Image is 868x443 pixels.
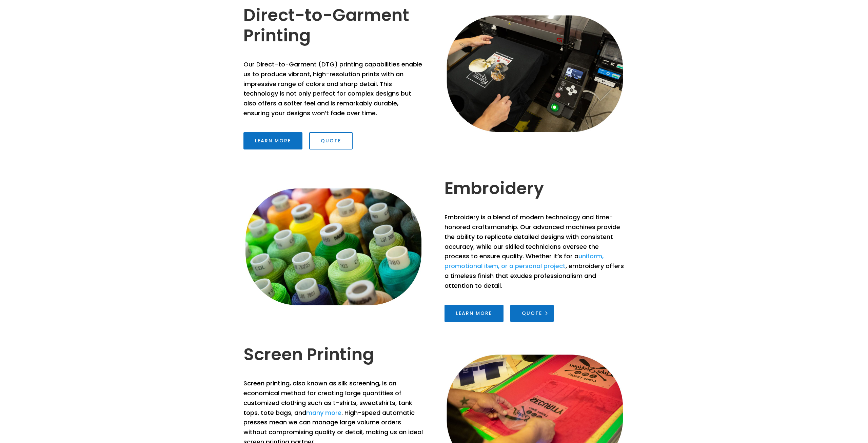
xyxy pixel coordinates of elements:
[243,132,302,150] a: Learn More
[243,60,424,118] p: Our Direct-to-Garment (DTG) printing capabilities enable us to produce vibrant, high-resolution p...
[445,178,625,202] h2: Embroidery
[309,132,353,150] a: Quote
[243,5,424,49] h2: Direct-to-Garment Printing
[445,14,625,134] img: Home_DTG
[243,187,424,307] img: embroideryv2
[445,213,625,290] p: Embroidery is a blend of modern technology and time-honored craftsmanship. Our advanced machines ...
[243,344,424,368] h2: Screen Printing
[445,305,504,322] a: Learn More
[306,408,341,417] a: many more
[510,305,554,322] a: Quote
